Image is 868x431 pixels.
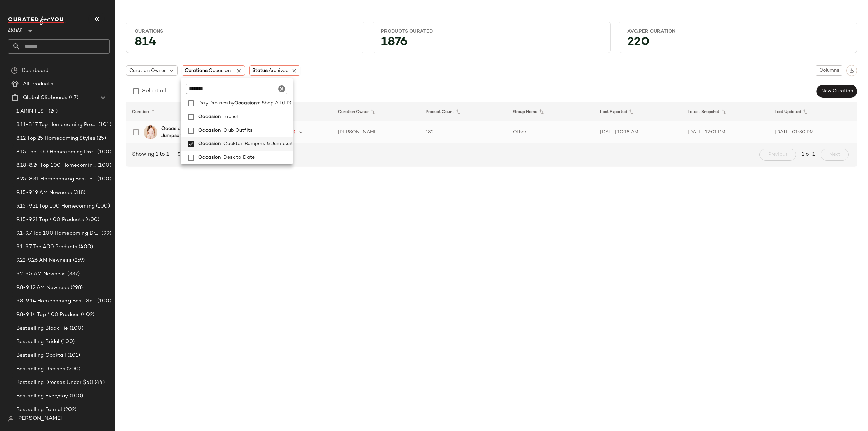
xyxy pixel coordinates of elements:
span: 9.1-9.7 Top 400 Products [16,243,77,251]
i: Clear [278,85,286,93]
span: 9.15-9.21 Top 400 Products [16,216,84,224]
span: 9.8-9.12 AM Newness [16,284,69,292]
span: (400) [84,216,100,224]
img: svg%3e [8,416,14,422]
th: Product Count [420,102,508,121]
span: 8.18-8.24 Top 100 Homecoming Dresses [16,162,96,170]
th: Last Exported [595,102,682,121]
span: Occasion [234,97,257,110]
span: 8.12 Top 25 Homecoming Styles [16,135,95,142]
span: Day Dresses by [198,97,234,110]
th: Curation Owner [333,102,420,121]
span: 8.15 Top 100 Homecoming Dresses [16,148,96,156]
div: 1876 [376,37,608,50]
span: Showing 1 to 1 [132,151,172,159]
th: Latest Snapshot [682,102,770,121]
div: 814 [129,37,361,50]
span: (337) [66,270,80,278]
span: 9.8-9.14 Homecoming Best-Sellers [16,297,96,305]
div: 220 [622,37,854,50]
span: Bestselling Bridal [16,338,60,346]
span: (24) [47,107,58,115]
div: Select all [142,87,166,95]
span: (259) [72,257,85,265]
span: 9.1-9.7 Top 100 Homecoming Dresses [16,230,100,237]
b: Occasion: Cocktail Rompers & Jumpsuits [161,125,237,139]
span: Bestselling Dresses Under $50 [16,379,93,387]
span: Bestselling Cocktail [16,352,66,359]
span: (100) [96,175,111,183]
span: (99) [100,230,111,237]
span: (100) [68,325,83,332]
td: 182 [420,121,508,143]
span: 1 of 1 [802,151,815,159]
img: 12735841_2647051.jpg [144,125,157,139]
span: New Curation [821,89,853,94]
span: s: Shop All (LP) [257,97,291,110]
span: : Cocktail Rompers & Jumpsuits [221,137,295,151]
span: (100) [68,392,83,400]
span: 8.25-8.31 Homecoming Best-Sellers [16,175,96,183]
span: Occasion [198,110,221,124]
span: (100) [96,148,111,156]
span: (100) [95,202,110,210]
span: Occasion [198,137,221,151]
span: (402) [80,311,94,319]
span: : Desk to Date [221,151,255,164]
button: 50 [172,149,195,161]
span: (100) [96,162,111,170]
span: Columns [819,68,839,73]
button: Columns [816,65,842,76]
span: Bestselling Everyday [16,392,68,400]
span: (400) [77,243,93,251]
span: (100) [96,297,111,305]
span: Lulus [8,23,22,35]
span: (200) [65,365,81,373]
img: svg%3e [11,67,18,74]
img: svg%3e [849,68,854,73]
span: 9.15-9.19 AM Newness [16,189,72,197]
span: 9.2-9.5 AM Newness [16,270,66,278]
span: Bestselling Formal [16,406,62,414]
span: Occasion... [209,68,234,73]
div: Products Curated [381,28,603,35]
div: Curations [135,28,356,35]
span: 1 ARIN TEST [16,107,47,115]
span: (101) [97,121,111,129]
td: [DATE] 10:18 AM [595,121,682,143]
span: 9.22-9.26 AM Newness [16,257,72,265]
span: Dashboard [22,67,48,75]
td: [DATE] 01:30 PM [769,121,857,143]
span: Bestselling Dresses [16,365,65,373]
td: [PERSON_NAME] [333,121,420,143]
span: Archived [269,68,289,73]
span: All Products [23,80,53,88]
span: : Club Outfits [221,124,252,137]
span: Curation Owner [129,67,166,74]
td: Other [508,121,595,143]
span: 9.8-9.14 Top 400 Producs [16,311,80,319]
span: (298) [69,284,83,292]
span: Occasion [198,124,221,137]
span: [PERSON_NAME] [16,415,63,423]
span: 8.11-8.17 Top Homecoming Product [16,121,97,129]
span: (318) [72,189,86,197]
th: Last Updated [769,102,857,121]
div: Avg.per Curation [627,28,849,35]
span: (25) [95,135,106,142]
span: (47) [67,94,78,102]
th: Curation [126,102,245,121]
span: 9.15-9.21 Top 100 Homecoming [16,202,95,210]
span: Curations: [185,67,234,74]
span: (100) [60,338,75,346]
span: Status: [252,67,289,74]
span: Global Clipboards [23,94,67,102]
td: [DATE] 12:01 PM [682,121,770,143]
img: cfy_white_logo.C9jOOHJF.svg [8,16,66,25]
span: 50 [177,152,190,158]
span: (202) [62,406,77,414]
button: New Curation [817,85,857,98]
span: (101) [66,352,80,359]
span: Occasion [198,151,221,164]
span: (44) [93,379,105,387]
